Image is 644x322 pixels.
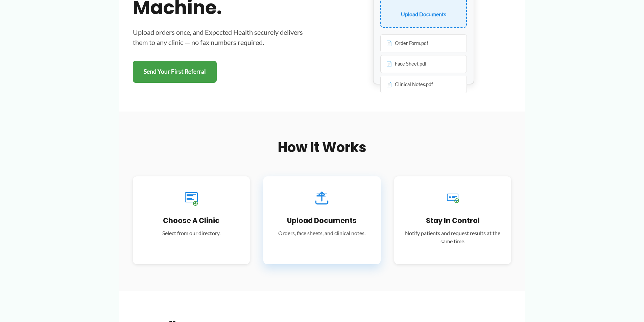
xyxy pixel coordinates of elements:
h3: Upload Documents [273,216,371,225]
h3: Stay in Control [404,216,501,225]
h3: Choose a Clinic [143,216,240,225]
div: Clinical Notes.pdf [380,76,467,94]
h2: How It Works [133,139,511,156]
div: Upload Documents [401,9,446,19]
p: Notify patients and request results at the same time. [404,229,501,245]
p: Orders, face sheets, and clinical notes. [273,229,371,237]
p: Upload orders once, and Expected Health securely delivers them to any clinic — no fax numbers req... [133,27,309,47]
div: Order Form.pdf [380,34,467,52]
div: Face Sheet.pdf [380,55,467,73]
p: Select from our directory. [143,229,240,237]
a: Send Your First Referral [133,61,217,83]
